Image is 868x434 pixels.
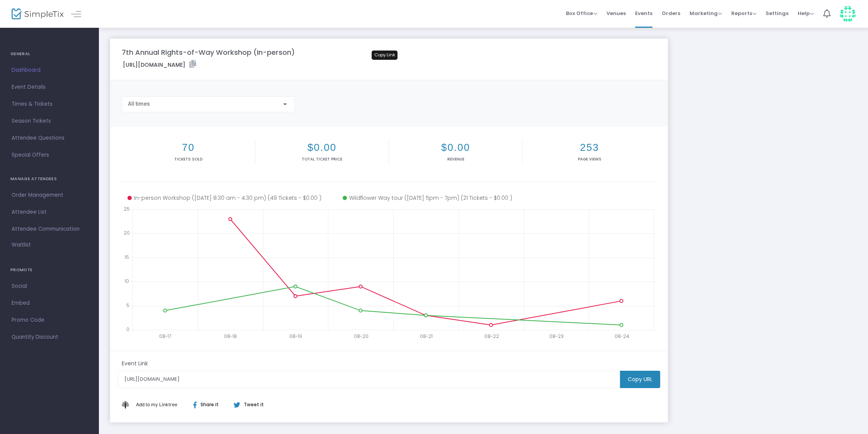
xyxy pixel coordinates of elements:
[354,333,369,339] text: 08-20
[615,333,629,339] text: 08-24
[134,395,179,414] button: Add This to My Linktree
[484,333,499,339] text: 08-22
[126,326,129,333] text: 0
[420,333,433,339] text: 08-21
[123,156,253,162] p: Tickets sold
[128,101,150,107] span: All times
[122,360,148,368] m-panel-subtitle: Event Link
[159,333,171,339] text: 08-17
[12,150,87,160] span: Special Offers
[606,3,626,23] span: Venues
[122,401,134,408] img: linktree
[257,142,387,154] h2: $0.00
[524,156,655,162] p: Page Views
[690,10,722,17] span: Marketing
[122,47,295,57] m-panel-title: 7th Annual Rights-of-Way Workshop (In-person)
[12,298,87,308] span: Embed
[123,60,196,69] label: [URL][DOMAIN_NAME]
[372,51,397,60] div: Copy Link
[12,224,87,234] span: Attendee Communication
[12,82,87,92] span: Event Details
[124,230,130,236] text: 20
[126,302,129,308] text: 5
[524,142,655,154] h2: 253
[620,371,660,388] m-button: Copy URL
[124,278,129,284] text: 10
[10,262,88,278] h4: PROMOTE
[10,171,88,187] h4: MANAGE ATTENDEES
[391,142,521,154] h2: $0.00
[289,333,302,339] text: 08-19
[185,401,233,408] div: Share it
[12,207,87,217] span: Attendee List
[12,99,87,109] span: Times & Tickets
[257,156,387,162] p: Total Ticket Price
[12,133,87,143] span: Attendee Questions
[124,253,129,260] text: 15
[391,156,521,162] p: Revenue
[12,116,87,126] span: Season Tickets
[549,333,564,339] text: 08-23
[12,315,87,325] span: Promo Code
[12,65,87,75] span: Dashboard
[136,402,177,407] span: Add to my Linktree
[766,3,788,23] span: Settings
[731,10,756,17] span: Reports
[798,10,814,17] span: Help
[123,142,253,154] h2: 70
[566,10,597,17] span: Box Office
[12,332,87,342] span: Quantity Discount
[12,190,87,200] span: Order Management
[10,46,88,62] h4: GENERAL
[226,401,268,408] div: Tweet it
[224,333,237,339] text: 08-18
[662,3,680,23] span: Orders
[124,206,130,212] text: 25
[12,241,31,249] span: Waitlist
[635,3,652,23] span: Events
[12,281,87,291] span: Social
